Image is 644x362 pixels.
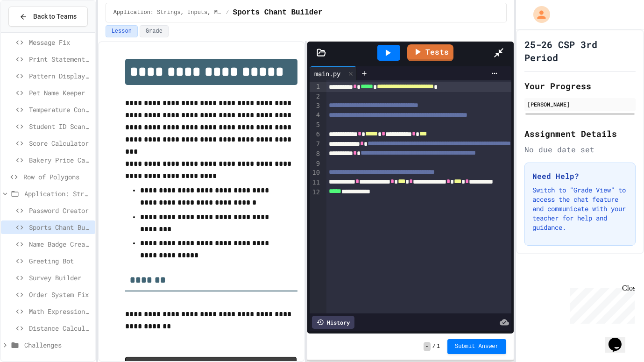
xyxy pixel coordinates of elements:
span: Sports Chant Builder [29,222,92,232]
button: Lesson [106,25,138,37]
span: Bakery Price Calculator [29,155,92,165]
span: Pet Name Keeper [29,88,92,98]
span: 1 [437,343,440,350]
div: Chat with us now!Close [4,4,64,59]
span: Submit Answer [455,343,499,350]
a: Tests [407,44,453,61]
button: Back to Teams [8,7,88,27]
h1: 25-26 CSP 3rd Period [524,38,636,64]
div: 3 [310,101,321,111]
span: - [424,342,431,351]
h2: Assignment Details [524,127,636,140]
iframe: chat widget [566,284,635,324]
span: Greeting Bot [29,256,92,266]
span: Distance Calculator [29,323,92,333]
span: Math Expression Debugger [29,306,92,316]
div: main.py [310,66,357,80]
span: Password Creator [29,206,92,215]
div: 9 [310,159,321,169]
div: 12 [310,188,321,198]
p: Switch to "Grade View" to access the chat feature and communicate with your teacher for help and ... [532,185,628,232]
span: Student ID Scanner [29,121,92,131]
span: / [432,343,436,350]
div: My Account [524,4,552,25]
button: Submit Answer [447,339,506,354]
span: Application: Strings, Inputs, Math [24,189,92,199]
button: Grade [140,25,169,37]
span: Pattern Display Challenge [29,71,92,81]
div: 11 [310,178,321,188]
span: / [226,9,229,16]
span: Message Fix [29,37,92,47]
span: Name Badge Creator [29,239,92,249]
div: 5 [310,121,321,130]
span: Survey Builder [29,273,92,283]
div: 7 [310,140,321,149]
h3: Need Help? [532,170,628,182]
h2: Your Progress [524,79,636,92]
span: Application: Strings, Inputs, Math [113,9,222,16]
span: Order System Fix [29,290,92,299]
div: 2 [310,92,321,101]
div: History [312,316,354,329]
span: Challenges [24,340,92,350]
iframe: chat widget [605,325,635,353]
div: 10 [310,168,321,178]
div: main.py [310,69,345,78]
span: Score Calculator [29,138,92,148]
div: 8 [310,149,321,159]
div: 4 [310,111,321,121]
span: Row of Polygons [23,172,92,182]
div: No due date set [524,144,636,155]
div: [PERSON_NAME] [527,100,633,108]
span: Temperature Converter [29,105,92,114]
span: Sports Chant Builder [233,7,323,18]
div: 6 [310,130,321,140]
span: Back to Teams [33,12,77,21]
span: Print Statement Repair [29,54,92,64]
div: 1 [310,82,321,92]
